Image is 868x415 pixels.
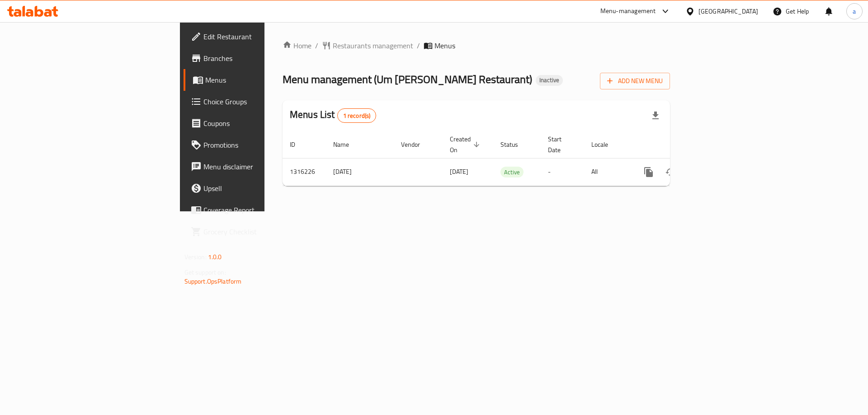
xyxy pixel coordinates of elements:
span: Add New Menu [607,75,663,87]
span: Created On [450,134,482,155]
span: Name [333,139,361,150]
span: Coverage Report [203,205,318,215]
span: Start Date [548,134,573,155]
a: Promotions [184,134,325,156]
span: Edit Restaurant [203,31,318,42]
th: Actions [631,131,732,159]
td: - [541,158,584,186]
table: enhanced table [283,131,732,186]
span: Branches [203,53,318,64]
a: Grocery Checklist [184,221,325,242]
span: Grocery Checklist [203,226,318,237]
span: Menu disclaimer [203,161,318,172]
td: [DATE] [326,158,394,186]
span: ID [290,139,307,150]
button: Add New Menu [600,73,670,89]
span: Restaurants management [333,40,413,51]
nav: breadcrumb [283,40,670,51]
span: Choice Groups [203,96,318,107]
li: / [417,40,420,51]
a: Restaurants management [322,40,413,51]
span: Active [500,167,524,177]
div: Export file [645,105,666,126]
a: Choice Groups [184,91,325,112]
span: Inactive [536,76,563,84]
a: Support.OpsPlatform [184,275,242,287]
a: Menu disclaimer [184,156,325,177]
span: Upsell [203,183,318,194]
span: Get support on: [184,266,226,278]
span: Version: [184,251,207,263]
span: a [853,6,856,16]
span: Menus [205,75,318,85]
span: Coupons [203,118,318,129]
a: Edit Restaurant [184,26,325,47]
td: All [584,158,631,186]
div: [GEOGRAPHIC_DATA] [698,6,758,16]
span: Status [500,139,530,150]
span: 1 record(s) [338,112,376,120]
a: Coupons [184,112,325,134]
a: Menus [184,69,325,91]
button: more [638,161,660,183]
a: Upsell [184,177,325,199]
span: 1.0.0 [208,251,222,263]
h2: Menus List [290,108,376,123]
span: Menu management ( Um [PERSON_NAME] Restaurant ) [283,69,532,89]
div: Menu-management [600,6,656,17]
a: Coverage Report [184,199,325,221]
span: Locale [591,139,620,150]
span: Vendor [401,139,432,150]
span: Menus [434,40,455,51]
span: Promotions [203,140,318,150]
a: Branches [184,47,325,69]
span: [DATE] [450,166,468,177]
